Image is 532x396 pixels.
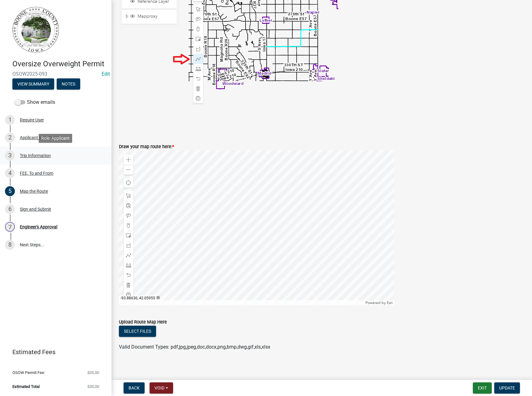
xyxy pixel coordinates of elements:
[5,115,15,125] div: 1
[12,71,99,77] span: OSOW2025-093
[124,382,145,394] button: Back
[87,371,99,375] span: $35.00
[5,133,15,143] div: 2
[5,240,15,250] div: 8
[124,178,133,188] div: Find my location
[119,320,167,324] label: Upload Route Map Here
[494,382,520,394] button: Update
[5,168,15,178] div: 4
[119,344,270,350] span: Valid Document Types: pdf,jpg,jpeg,doc,docx,png,bmp,dwg,gif,xls,xlsx
[87,385,99,389] span: $35.00
[124,165,133,175] div: Zoom out
[102,71,110,77] wm-modal-confirm: Edit Application Number
[20,225,57,229] div: Engineer's Approval
[12,7,59,53] img: Boone County, Iowa
[102,71,110,77] a: Edit
[364,300,394,305] div: Powered by
[124,155,133,165] div: Zoom in
[20,118,44,122] div: Require User
[473,382,492,394] button: Exit
[12,78,54,90] button: View Summary
[57,78,80,90] button: Notes
[5,151,15,161] div: 3
[129,385,140,390] span: Back
[5,186,15,196] div: 5
[119,145,174,149] label: Draw your map route here:
[150,382,173,394] button: Void
[20,207,51,211] div: Sign and Submit
[499,385,515,390] span: Update
[20,189,48,193] div: Map the Route
[20,153,51,158] div: Trip Information
[387,301,393,305] a: Esri
[15,99,55,106] label: Show emails
[5,222,15,232] div: 7
[5,346,102,358] a: Estimated Fees
[12,371,45,375] span: OSOW Permit Fee:
[155,385,164,390] span: Void
[57,82,80,87] wm-modal-confirm: Notes
[12,59,107,68] h4: Oversize Overweight Permit
[20,135,62,140] div: Applicant Information
[5,204,15,214] div: 6
[39,134,72,143] div: Role: Applicant
[119,326,156,337] button: Select files
[20,171,53,175] div: FEE, To and From
[12,82,54,87] wm-modal-confirm: Summary
[12,385,40,389] span: Estimated Total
